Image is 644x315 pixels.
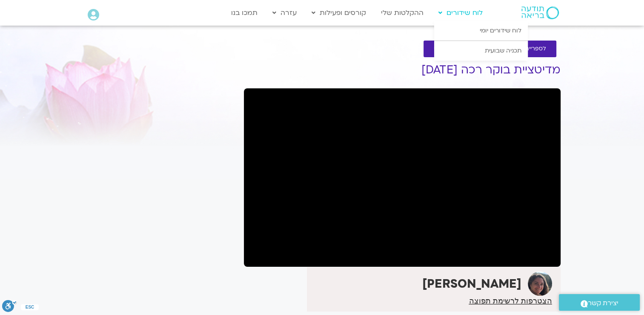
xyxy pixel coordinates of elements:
a: ההקלטות שלי [377,5,428,21]
img: תודעה בריאה [521,6,559,19]
a: קורסים ופעילות [307,5,370,21]
span: להקלטות שלי [434,46,468,52]
img: קרן גל [528,271,552,296]
span: יצירת קשר [588,297,618,309]
a: תמכו בנו [227,5,262,21]
h1: מדיטציית בוקר רכה [DATE] [244,64,561,76]
iframe: מרחב תרגול מדיטציה בבוקר עם קרן גל - 3.8.25 [244,88,561,267]
strong: [PERSON_NAME] [422,276,521,292]
a: להקלטות שלי [424,41,478,57]
a: הצטרפות לרשימת תפוצה [469,297,552,305]
a: לוח שידורים [434,5,487,21]
a: תכניה שבועית [434,41,528,61]
a: עזרה [268,5,301,21]
a: לוח שידורים יומי [434,21,528,41]
a: יצירת קשר [559,294,640,311]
